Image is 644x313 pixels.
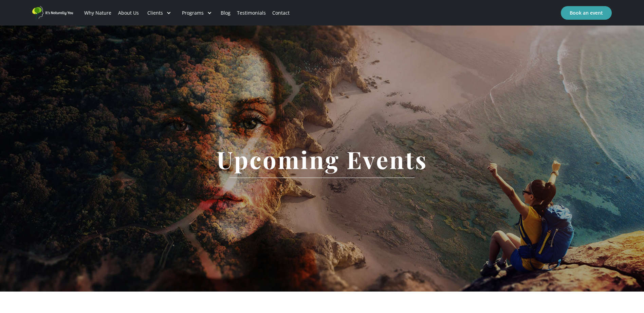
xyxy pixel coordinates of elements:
[206,146,438,172] h1: Upcoming Events
[217,1,234,24] a: Blog
[142,1,177,24] div: Clients
[115,1,142,24] a: About Us
[234,1,269,24] a: Testimonials
[269,1,293,24] a: Contact
[81,1,115,24] a: Why Nature
[147,10,163,16] div: Clients
[182,10,204,16] div: Programs
[177,1,217,24] div: Programs
[561,6,612,20] a: Book an event
[32,6,73,19] a: home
